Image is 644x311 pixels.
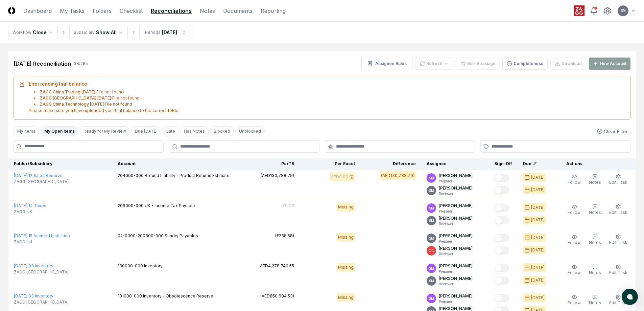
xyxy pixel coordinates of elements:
[588,203,602,217] button: Notes
[439,251,473,257] p: Reviewer
[494,216,509,224] button: Mark complete
[566,173,582,187] button: Follow
[439,299,473,304] p: Preparer
[531,174,545,180] div: [DATE]
[14,269,69,275] span: ZAGG [GEOGRAPHIC_DATA]
[34,89,625,95] li: : File not found
[300,158,360,170] th: Per Excel
[617,5,629,17] button: SM
[19,82,625,86] h5: Error reading trial balance
[200,7,215,15] a: Notes
[566,293,582,307] button: Follow
[337,263,355,272] div: Missing
[139,26,192,39] button: Periods[DATE]
[489,158,518,170] th: Sign-Off
[568,180,581,185] span: Follow
[566,263,582,277] button: Follow
[439,293,473,299] p: [PERSON_NAME]
[439,239,473,244] p: Preparer
[439,191,473,196] p: Reviewer
[588,233,602,247] button: Notes
[14,179,69,185] span: ZAGG [GEOGRAPHIC_DATA]
[439,173,473,179] p: [PERSON_NAME]
[494,186,509,194] button: Mark complete
[239,158,300,170] th: Per TB
[144,263,163,268] span: Inventory
[439,179,473,184] p: Preparer
[118,161,233,167] div: Account
[261,7,286,15] a: Reporting
[429,218,434,223] span: SM
[574,5,585,16] img: ZAGG logo
[494,234,509,242] button: Mark complete
[523,161,550,167] div: Due
[439,282,473,287] p: Reviewer
[594,125,630,138] button: Clear Filter
[531,247,545,253] div: [DATE]
[589,300,601,305] span: Notes
[337,203,355,212] div: Missing
[118,203,144,208] span: 209000-000
[608,263,629,277] button: Edit Task
[40,95,111,101] span: ZAGG [GEOGRAPHIC_DATA] [DATE]
[608,203,629,217] button: Edit Task
[331,174,348,180] div: AED0.00
[589,240,601,245] span: Notes
[8,26,192,39] nav: breadcrumb
[502,58,548,70] button: Completeness
[609,270,627,275] span: Edit Task
[568,270,581,275] span: Follow
[439,263,473,269] p: [PERSON_NAME]
[118,233,164,238] span: 02-0000-200300-000
[622,289,638,305] button: atlas-launcher
[14,233,70,238] a: [DATE]:15 Accrued Liabilities
[531,277,545,283] div: [DATE]
[568,240,581,245] span: Follow
[14,299,69,305] span: ZAGG [GEOGRAPHIC_DATA]
[14,60,71,68] div: [DATE] Reconciliation
[568,300,581,305] span: Follow
[74,29,95,36] div: Subsidiary
[118,263,143,268] span: 130000-000
[180,126,209,136] button: Has Notes
[337,293,355,302] div: Missing
[608,173,629,187] button: Edit Task
[531,217,545,223] div: [DATE]
[429,296,434,301] span: SM
[588,173,602,187] button: Notes
[261,173,294,179] div: (AED130,788.79)
[14,209,32,215] span: ZAGG UK
[494,294,509,302] button: Mark complete
[609,240,627,245] span: Edit Task
[275,233,294,239] div: (€238.58)
[93,7,112,15] a: Folders
[566,233,582,247] button: Follow
[8,158,113,170] th: Folder/Subsidiary
[439,245,473,251] p: [PERSON_NAME]
[621,8,626,13] span: SM
[531,235,545,241] div: [DATE]
[210,126,234,136] button: Blocked
[609,180,627,185] span: Edit Task
[14,293,28,298] span: [DATE] :
[118,173,144,178] span: 204000-000
[566,203,582,217] button: Follow
[609,300,627,305] span: Edit Task
[145,29,161,36] div: Periods
[439,269,473,274] p: Preparer
[531,187,545,193] div: [DATE]
[143,293,213,298] span: Inventory - Obsolescence Reserve
[429,248,434,253] span: CC
[23,7,52,15] a: Dashboard
[14,263,53,268] a: [DATE]:03 Inventory
[14,239,32,245] span: ZAGG Intl
[429,206,434,211] span: SM
[589,180,601,185] span: Notes
[120,7,143,15] a: Checklist
[14,173,28,178] span: [DATE] :
[429,279,434,284] span: SM
[145,173,230,178] span: Refund Liability - Product Returns Estimate
[588,263,602,277] button: Notes
[151,7,192,15] a: Reconciliations
[421,158,489,170] th: Assignee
